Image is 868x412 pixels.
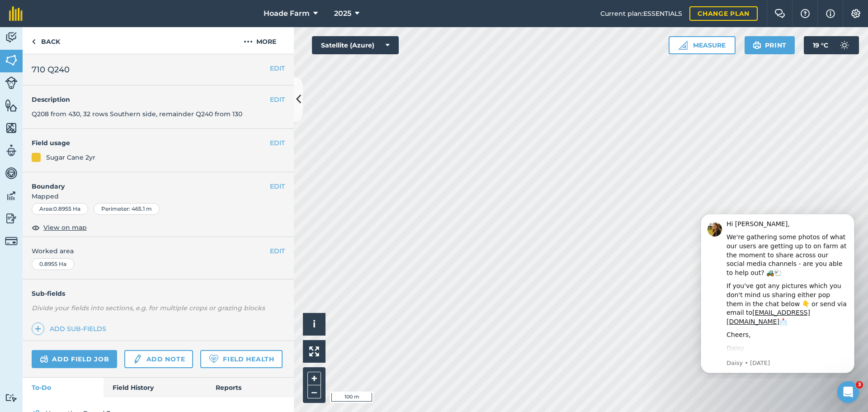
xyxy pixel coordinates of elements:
span: 3 [856,381,863,388]
div: message notification from Daisy, 19w ago. Hi Stephen, We're gathering some photos of what our use... [14,8,167,167]
img: Ruler icon [679,41,688,50]
button: – [307,385,321,398]
a: Field History [104,378,206,398]
button: EDIT [270,95,285,104]
img: svg+xml;base64,PD94bWwgdmVyc2lvbj0iMS4wIiBlbmNvZGluZz0idXRmLTgiPz4KPCEtLSBHZW5lcmF0b3I6IEFkb2JlIE... [5,31,18,44]
button: EDIT [270,63,285,73]
img: Profile image for Daisy [20,16,35,31]
div: Message content [39,14,160,150]
div: Sugar Cane 2yr [46,152,95,162]
button: Measure [669,36,736,54]
img: svg+xml;base64,PD94bWwgdmVyc2lvbj0iMS4wIiBlbmNvZGluZz0idXRmLTgiPz4KPCEtLSBHZW5lcmF0b3I6IEFkb2JlIE... [5,166,18,180]
button: EDIT [270,181,285,191]
img: svg+xml;base64,PHN2ZyB4bWxucz0iaHR0cDovL3d3dy53My5vcmcvMjAwMC9zdmciIHdpZHRoPSI1NiIgaGVpZ2h0PSI2MC... [5,99,18,112]
div: If you've got any pictures which you don't mind us sharing either pop them in the chat below 👇 or... [39,76,160,120]
span: Hoade Farm [264,8,310,19]
img: svg+xml;base64,PHN2ZyB4bWxucz0iaHR0cDovL3d3dy53My5vcmcvMjAwMC9zdmciIHdpZHRoPSI1NiIgaGVpZ2h0PSI2MC... [5,53,18,67]
button: View on map [32,222,87,233]
a: To-Do [23,378,104,398]
a: Change plan [689,6,758,21]
img: A question mark icon [800,9,811,18]
span: View on map [43,223,87,232]
img: svg+xml;base64,PD94bWwgdmVyc2lvbj0iMS4wIiBlbmNvZGluZz0idXRmLTgiPz4KPCEtLSBHZW5lcmF0b3I6IEFkb2JlIE... [5,76,18,89]
div: Area : 0.8955 Ha [32,203,88,215]
iframe: Intercom notifications message [687,206,868,379]
button: Satellite (Azure) [312,36,399,54]
span: 710 Q240 [32,63,70,76]
span: Q208 from 430, 32 rows Southern side, remainder Q240 from 130 [32,110,242,118]
img: svg+xml;base64,PHN2ZyB4bWxucz0iaHR0cDovL3d3dy53My5vcmcvMjAwMC9zdmciIHdpZHRoPSIyMCIgaGVpZ2h0PSIyNC... [244,36,253,47]
h4: Boundary [23,172,270,191]
span: 19 ° C [813,36,828,54]
div: Daisy [39,138,160,147]
a: Add sub-fields [32,322,110,335]
div: We're gathering some photos of what our users are getting up to on farm at the moment to share ac... [39,27,160,71]
button: More [226,27,294,54]
a: Add note [124,350,193,368]
img: svg+xml;base64,PHN2ZyB4bWxucz0iaHR0cDovL3d3dy53My5vcmcvMjAwMC9zdmciIHdpZHRoPSIxOCIgaGVpZ2h0PSIyNC... [32,222,40,233]
div: 0.8955 Ha [32,258,74,270]
img: svg+xml;base64,PHN2ZyB4bWxucz0iaHR0cDovL3d3dy53My5vcmcvMjAwMC9zdmciIHdpZHRoPSI1NiIgaGVpZ2h0PSI2MC... [5,121,18,135]
img: A cog icon [850,9,861,18]
a: [EMAIL_ADDRESS][DOMAIN_NAME] [39,103,123,119]
img: svg+xml;base64,PD94bWwgdmVyc2lvbj0iMS4wIiBlbmNvZGluZz0idXRmLTgiPz4KPCEtLSBHZW5lcmF0b3I6IEFkb2JlIE... [5,235,18,247]
a: Field Health [200,350,282,368]
img: fieldmargin Logo [9,6,23,21]
button: i [303,313,325,336]
button: EDIT [270,246,285,256]
img: Two speech bubbles overlapping with the left bubble in the forefront [774,9,785,18]
img: svg+xml;base64,PD94bWwgdmVyc2lvbj0iMS4wIiBlbmNvZGluZz0idXRmLTgiPz4KPCEtLSBHZW5lcmF0b3I6IEFkb2JlIE... [5,393,18,402]
iframe: Intercom live chat [837,381,859,403]
h4: Description [32,95,285,104]
img: svg+xml;base64,PD94bWwgdmVyc2lvbj0iMS4wIiBlbmNvZGluZz0idXRmLTgiPz4KPCEtLSBHZW5lcmF0b3I6IEFkb2JlIE... [835,36,854,54]
button: Print [745,36,795,54]
h4: Sub-fields [23,289,294,298]
span: Current plan : ESSENTIALS [600,9,682,19]
div: Hi [PERSON_NAME], [39,14,160,23]
img: svg+xml;base64,PHN2ZyB4bWxucz0iaHR0cDovL3d3dy53My5vcmcvMjAwMC9zdmciIHdpZHRoPSIxOSIgaGVpZ2h0PSIyNC... [753,40,761,51]
span: Worked area [32,246,285,256]
div: Cheers, [39,125,160,134]
p: Message from Daisy, sent 19w ago [39,153,160,161]
img: svg+xml;base64,PHN2ZyB4bWxucz0iaHR0cDovL3d3dy53My5vcmcvMjAwMC9zdmciIHdpZHRoPSI5IiBoZWlnaHQ9IjI0Ii... [32,36,36,47]
img: svg+xml;base64,PD94bWwgdmVyc2lvbj0iMS4wIiBlbmNvZGluZz0idXRmLTgiPz4KPCEtLSBHZW5lcmF0b3I6IEFkb2JlIE... [5,189,18,203]
img: svg+xml;base64,PHN2ZyB4bWxucz0iaHR0cDovL3d3dy53My5vcmcvMjAwMC9zdmciIHdpZHRoPSIxNyIgaGVpZ2h0PSIxNy... [826,8,835,19]
button: + [307,372,321,385]
img: svg+xml;base64,PHN2ZyB4bWxucz0iaHR0cDovL3d3dy53My5vcmcvMjAwMC9zdmciIHdpZHRoPSIxNCIgaGVpZ2h0PSIyNC... [35,323,41,334]
span: 2025 [334,8,351,19]
a: Reports [207,378,294,398]
h4: Field usage [32,138,270,148]
button: 19 °C [804,36,859,54]
img: svg+xml;base64,PD94bWwgdmVyc2lvbj0iMS4wIiBlbmNvZGluZz0idXRmLTgiPz4KPCEtLSBHZW5lcmF0b3I6IEFkb2JlIE... [5,144,18,157]
a: Back [23,27,69,54]
span: i [313,318,316,330]
img: Four arrows, one pointing top left, one top right, one bottom right and the last bottom left [309,346,319,356]
img: svg+xml;base64,PD94bWwgdmVyc2lvbj0iMS4wIiBlbmNvZGluZz0idXRmLTgiPz4KPCEtLSBHZW5lcmF0b3I6IEFkb2JlIE... [132,354,142,365]
img: svg+xml;base64,PD94bWwgdmVyc2lvbj0iMS4wIiBlbmNvZGluZz0idXRmLTgiPz4KPCEtLSBHZW5lcmF0b3I6IEFkb2JlIE... [40,354,48,365]
button: EDIT [270,138,285,148]
div: Perimeter : 465.1 m [94,203,160,215]
a: Add field job [32,350,117,368]
em: Divide your fields into sections, e.g. for multiple crops or grazing blocks [32,304,265,312]
img: svg+xml;base64,PD94bWwgdmVyc2lvbj0iMS4wIiBlbmNvZGluZz0idXRmLTgiPz4KPCEtLSBHZW5lcmF0b3I6IEFkb2JlIE... [5,212,18,225]
span: Mapped [23,191,294,201]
